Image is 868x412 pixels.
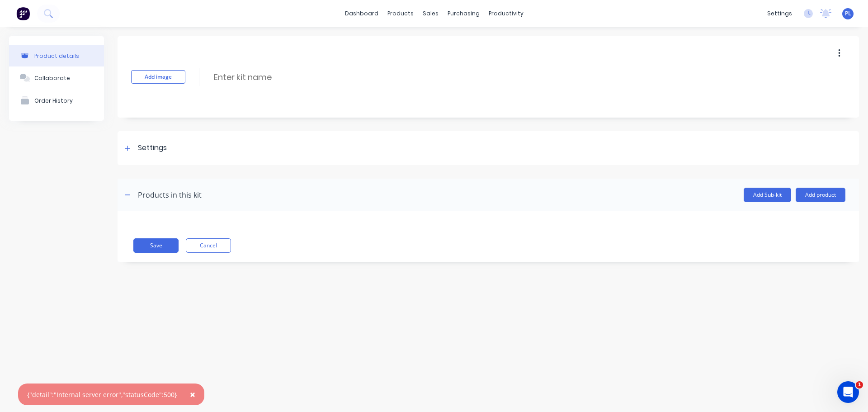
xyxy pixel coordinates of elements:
[418,7,443,20] div: sales
[443,7,484,20] div: purchasing
[133,238,179,253] button: Save
[27,390,177,399] div: {"detail":"Internal server error","statusCode":500}
[16,7,30,20] img: Factory
[181,384,204,405] button: Close
[340,7,383,20] a: dashboard
[744,188,791,202] button: Add Sub-kit
[138,142,167,154] div: Settings
[9,66,104,89] button: Collaborate
[9,45,104,66] button: Product details
[484,7,528,20] div: productivity
[845,9,851,18] span: PL
[34,75,70,81] div: Collaborate
[856,381,863,388] span: 1
[186,238,231,253] button: Cancel
[383,7,418,20] div: products
[190,388,195,401] span: ×
[213,71,373,84] input: Enter kit name
[34,52,79,59] div: Product details
[796,188,845,202] button: Add product
[9,89,104,112] button: Order History
[763,7,797,20] div: settings
[34,97,73,104] div: Order History
[138,189,202,200] div: Products in this kit
[837,381,859,403] iframe: Intercom live chat
[131,70,185,84] button: Add image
